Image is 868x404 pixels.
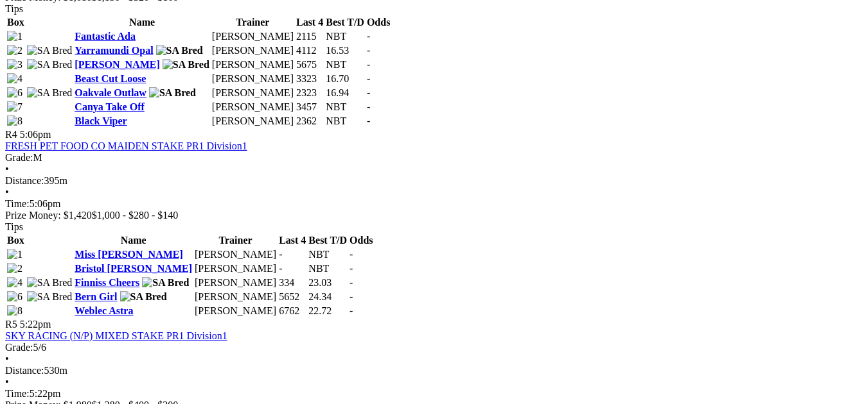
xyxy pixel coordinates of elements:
[75,115,127,126] a: Black Viper
[5,152,33,163] span: Grade:
[5,210,863,221] div: Prize Money: $1,420
[5,342,33,353] span: Grade:
[296,72,324,85] td: 3323
[149,87,196,99] img: SA Bred
[211,87,294,99] td: [PERSON_NAME]
[7,17,24,28] span: Box
[142,277,189,289] img: SA Bred
[325,101,365,114] td: NBT
[5,221,23,232] span: Tips
[325,58,365,71] td: NBT
[7,87,22,99] img: 6
[163,59,209,71] img: SA Bred
[211,101,294,114] td: [PERSON_NAME]
[211,16,294,29] th: Trainer
[5,198,863,210] div: 5:06pm
[194,234,277,247] th: Trainer
[194,262,277,275] td: [PERSON_NAME]
[7,73,22,85] img: 4
[325,30,365,43] td: NBT
[7,249,22,260] img: 1
[278,276,306,289] td: 334
[5,3,23,14] span: Tips
[20,319,51,330] span: 5:22pm
[296,44,324,57] td: 4112
[5,175,863,187] div: 395m
[367,31,370,42] span: -
[156,45,203,56] img: SA Bred
[296,30,324,43] td: 2115
[366,16,391,29] th: Odds
[211,44,294,57] td: [PERSON_NAME]
[27,291,73,303] img: SA Bred
[75,291,117,302] a: Bern Girl
[75,31,136,42] a: Fantastic Ada
[350,249,353,260] span: -
[75,59,159,70] a: [PERSON_NAME]
[350,263,353,274] span: -
[367,59,370,70] span: -
[367,87,370,98] span: -
[211,72,294,85] td: [PERSON_NAME]
[5,365,863,376] div: 530m
[7,235,24,246] span: Box
[74,16,210,29] th: Name
[367,45,370,56] span: -
[27,45,73,56] img: SA Bred
[75,263,192,274] a: Bristol [PERSON_NAME]
[296,115,324,128] td: 2362
[92,210,179,221] span: $1,000 - $280 - $140
[325,44,365,57] td: 16.53
[5,187,9,198] span: •
[75,73,146,84] a: Beast Cut Loose
[5,388,863,400] div: 5:22pm
[278,262,306,275] td: -
[278,248,306,261] td: -
[120,291,167,303] img: SA Bred
[194,276,277,289] td: [PERSON_NAME]
[194,305,277,317] td: [PERSON_NAME]
[7,59,22,71] img: 3
[367,101,370,112] span: -
[296,87,324,99] td: 2323
[349,234,373,247] th: Odds
[7,277,22,289] img: 4
[75,277,139,288] a: Finniss Cheers
[325,72,365,85] td: 16.70
[308,262,348,275] td: NBT
[278,305,306,317] td: 6762
[308,234,348,247] th: Best T/D
[5,342,863,353] div: 5/6
[5,319,17,330] span: R5
[5,353,9,364] span: •
[350,305,353,316] span: -
[367,73,370,84] span: -
[308,290,348,303] td: 24.34
[211,30,294,43] td: [PERSON_NAME]
[20,129,51,140] span: 5:06pm
[278,234,306,247] th: Last 4
[75,87,146,98] a: Oakvale Outlaw
[5,152,863,164] div: M
[75,45,153,56] a: Yarramundi Opal
[367,115,370,126] span: -
[296,58,324,71] td: 5675
[7,291,22,303] img: 6
[7,305,22,317] img: 8
[5,164,9,174] span: •
[296,16,324,29] th: Last 4
[5,388,30,399] span: Time:
[5,129,17,140] span: R4
[350,277,353,288] span: -
[7,115,22,127] img: 8
[308,276,348,289] td: 23.03
[7,263,22,274] img: 2
[7,31,22,42] img: 1
[7,45,22,56] img: 2
[194,290,277,303] td: [PERSON_NAME]
[350,291,353,302] span: -
[5,376,9,387] span: •
[27,87,73,99] img: SA Bred
[5,140,247,151] a: FRESH PET FOOD CO MAIDEN STAKE PR1 Division1
[7,101,22,113] img: 7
